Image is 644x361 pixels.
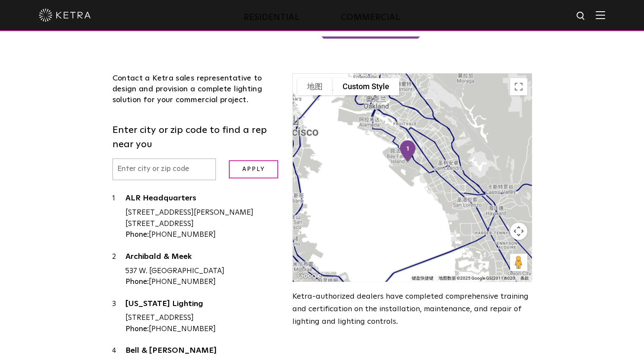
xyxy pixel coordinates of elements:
button: Custom Style [333,78,399,95]
div: [PHONE_NUMBER] [125,324,280,335]
img: Hamburger%20Nav.svg [596,11,605,19]
div: [STREET_ADDRESS] [125,313,280,324]
div: 3 [112,299,125,335]
div: [PHONE_NUMBER] [125,277,280,288]
div: [STREET_ADDRESS][PERSON_NAME] [STREET_ADDRESS] [125,207,280,229]
a: 条款 [520,276,529,280]
div: 537 W. [GEOGRAPHIC_DATA] [125,266,280,277]
input: Apply [229,160,278,179]
button: 切换全屏视图 [510,78,527,95]
button: 显示街道地图 [297,78,333,95]
div: [PHONE_NUMBER] [125,229,280,241]
div: 2 [112,251,125,288]
strong: Phone: [125,231,149,239]
a: 在 Google 地图中打开此区域（会打开一个新窗口） [295,270,324,281]
img: ketra-logo-2019-white [39,9,91,22]
label: Enter city or zip code to find a rep near you [112,123,280,152]
a: Archibald & Meek [125,253,280,264]
a: Bell & [PERSON_NAME] [125,347,280,358]
strong: Phone: [125,278,149,286]
div: Contact a Ketra sales representative to design and provision a complete lighting solution for you... [112,73,280,106]
span: 地图数据 ©2025 Google GS(2011)6020 [439,276,515,280]
div: 1 [112,193,125,240]
input: Enter city or zip code [112,158,216,180]
p: Ketra-authorized dealers have completed comprehensive training and certification on the installat... [292,290,532,328]
a: ALR Headquarters [125,194,280,205]
button: 键盘快捷键 [412,275,433,281]
img: Google [295,270,324,281]
img: search icon [576,11,586,22]
button: 将街景小人拖到地图上以打开街景 [510,254,527,271]
strong: Phone: [125,326,149,333]
div: 1 [395,136,420,167]
button: 地图镜头控件 [510,222,527,240]
a: [US_STATE] Lighting [125,300,280,311]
